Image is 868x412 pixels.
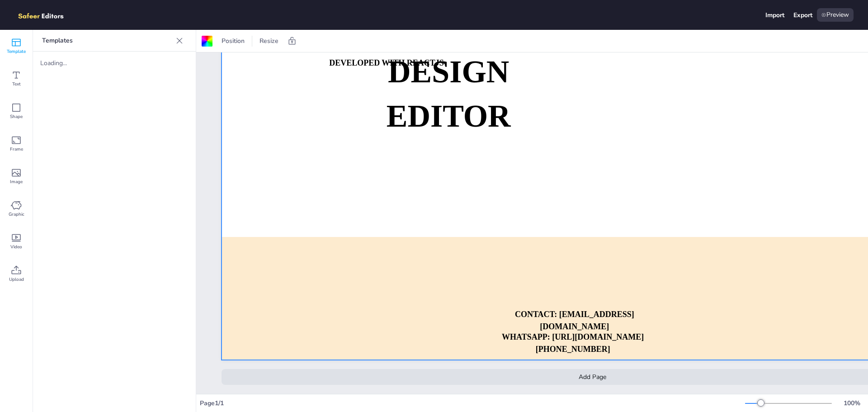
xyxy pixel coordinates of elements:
[765,11,784,19] div: Import
[10,243,22,251] span: Video
[200,399,745,407] div: Page 1 / 1
[387,54,511,133] strong: DESIGN EDITOR
[9,211,24,218] span: Graphic
[793,11,812,19] div: Export
[817,8,854,22] div: Preview
[329,58,444,67] strong: DEVELOPED WITH REACTJS
[7,48,26,55] span: Template
[42,30,172,52] p: Templates
[515,310,634,331] strong: CONTACT: [EMAIL_ADDRESS][DOMAIN_NAME]
[9,276,24,283] span: Upload
[220,37,246,45] span: Position
[10,178,23,185] span: Image
[841,399,863,407] div: 100 %
[14,8,77,22] img: logo.png
[10,146,23,153] span: Frame
[40,59,113,67] div: Loading...
[502,332,644,354] strong: WHATSAPP: [URL][DOMAIN_NAME][PHONE_NUMBER]
[258,37,280,45] span: Resize
[12,81,21,88] span: Text
[10,113,23,120] span: Shape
